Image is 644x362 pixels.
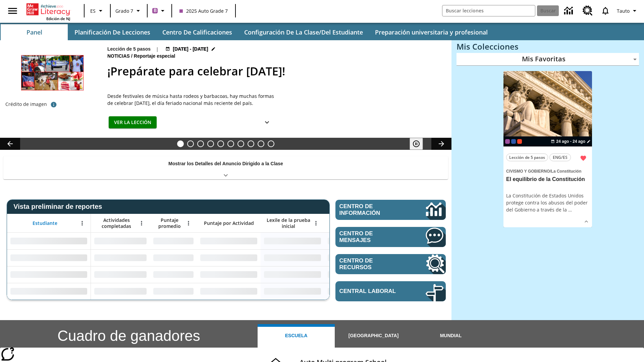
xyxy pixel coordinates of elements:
[109,116,157,129] button: Ver la lección
[614,5,641,17] button: Perfil/Configuración
[335,254,446,274] a: Centro de recursos, Se abrirá en una pestaña nueva.
[91,266,150,283] div: Sin datos,
[113,5,145,17] button: Grado: Grado 7, Elige un grado
[91,233,150,249] div: Sin datos,
[324,283,388,300] div: Sin datos,
[5,101,47,108] p: Crédito de imagen
[107,46,151,53] p: Lección de 5 pasos
[227,140,234,147] button: Diapositiva 6 Energía solar para todos
[553,154,568,161] span: ENG/ES
[509,154,545,161] span: Lección de 5 pasos
[339,203,403,217] span: Centro de información
[153,217,185,229] span: Puntaje promedio
[150,249,197,266] div: Sin datos,
[550,169,551,174] span: /
[91,249,150,266] div: Sin datos,
[90,7,96,14] span: ES
[3,156,448,179] div: Mostrar los Detalles del Anuncio Dirigido a la Clase
[556,138,585,144] span: 24 ago - 24 ago
[505,139,510,144] div: Clase actual
[258,140,264,147] button: Diapositiva 9 La invasión de los CD con Internet
[579,2,597,20] a: Centro de recursos, Se abrirá en una pestaña nueva.
[77,218,87,228] button: Abrir menú
[87,5,108,17] button: Lenguaje: ES, Selecciona un idioma
[264,217,313,229] span: Lexile de la prueba inicial
[204,220,254,226] span: Puntaje por Actividad
[134,53,177,60] span: Reportaje especial
[69,24,156,40] button: Planificación de lecciones
[617,7,630,14] span: Tauto
[335,324,412,348] button: [GEOGRAPHIC_DATA]
[107,93,275,107] span: Desde festivales de música hasta rodeos y barbacoas, hay muchas formas de celebrar Juneteenth, el...
[207,140,214,147] button: Diapositiva 4 ¡Fuera! ¡Es privado!
[506,192,589,213] div: La Constitución de Estados Unidos protege contra los abusos del poder del Gobierno a través de la
[154,6,157,15] span: B
[503,71,592,228] div: lesson details
[335,200,446,220] a: Centro de información
[173,46,208,53] span: [DATE] - [DATE]
[33,220,57,226] span: Estudiante
[506,167,589,175] span: Tema: Civismo y Gobierno/La Constitución
[324,266,388,283] div: Sin datos,
[506,169,550,174] span: Civismo y Gobierno
[197,140,204,147] button: Diapositiva 3 Devoluciones gratis: ¿bueno o malo?
[47,99,60,111] button: Crédito de imagen: Arriba, de izquierda a derecha: Aaron de L.A. Photography/Shutterstock; Aaron ...
[26,3,70,16] a: Portada
[410,138,430,150] div: Pausar
[168,160,283,167] p: Mostrar los Detalles del Anuncio Dirigido a la Clase
[150,5,169,17] button: Boost El color de la clase es morado/púrpura. Cambiar el color de la clase.
[581,217,591,227] button: Ver más
[339,230,406,244] span: Centro de mensajes
[217,140,224,147] button: Diapositiva 5 Los últimos colonos
[560,2,579,20] a: Centro de información
[517,139,522,144] div: Test 1
[137,218,147,228] button: Abrir menú
[549,154,571,161] button: ENG/ES
[131,53,132,59] span: /
[412,324,489,348] button: Mundial
[107,53,131,60] span: Noticias
[1,24,68,40] button: Panel
[237,140,244,147] button: Diapositiva 7 La historia de terror del tomate
[258,324,335,348] button: Escuela
[410,138,423,150] button: Pausar
[177,140,184,147] button: Diapositiva 1 ¡Prepárate para celebrar Juneteenth!
[183,218,194,228] button: Abrir menú
[248,140,254,147] button: Diapositiva 8 La moda en la antigua Roma
[597,2,614,19] a: Notificaciones
[164,46,217,53] button: 17 jul - 30 jun Elegir fechas
[511,139,516,144] div: OL 2025 Auto Grade 8
[335,227,446,247] a: Centro de mensajes
[335,281,446,301] a: Central laboral
[46,16,70,21] span: Edición de NJ
[115,7,133,14] span: Grado 7
[260,116,274,129] button: Ver más
[577,152,589,164] button: Remover de Favoritas
[311,218,321,228] button: Abrir menú
[551,169,582,174] span: La Constitución
[506,176,589,183] h3: El equilibrio de la Constitución
[568,206,572,213] span: …
[156,46,159,53] span: |
[549,138,592,144] button: 24 ago - 24 ago Elegir fechas
[150,233,197,249] div: Sin datos,
[187,140,194,147] button: Diapositiva 2 De vuelta a la Tierra
[107,63,443,80] h2: ¡Prepárate para celebrar Juneteenth!
[94,217,139,229] span: Actividades completadas
[239,24,368,40] button: Configuración de la clase/del estudiante
[324,249,388,266] div: Sin datos,
[324,233,388,249] div: Sin datos,
[339,257,406,271] span: Centro de recursos
[150,283,197,300] div: Sin datos,
[157,24,237,40] button: Centro de calificaciones
[370,24,493,40] button: Preparación universitaria y profesional
[91,283,150,300] div: Sin datos,
[457,42,639,51] h3: Mis Colecciones
[431,138,451,150] button: Carrusel de lecciones, seguir
[107,93,275,107] div: Desde festivales de música hasta rodeos y barbacoas, hay muchas formas de celebrar [DATE], el día...
[442,5,535,16] input: Buscar campo
[506,154,548,161] button: Lección de 5 pasos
